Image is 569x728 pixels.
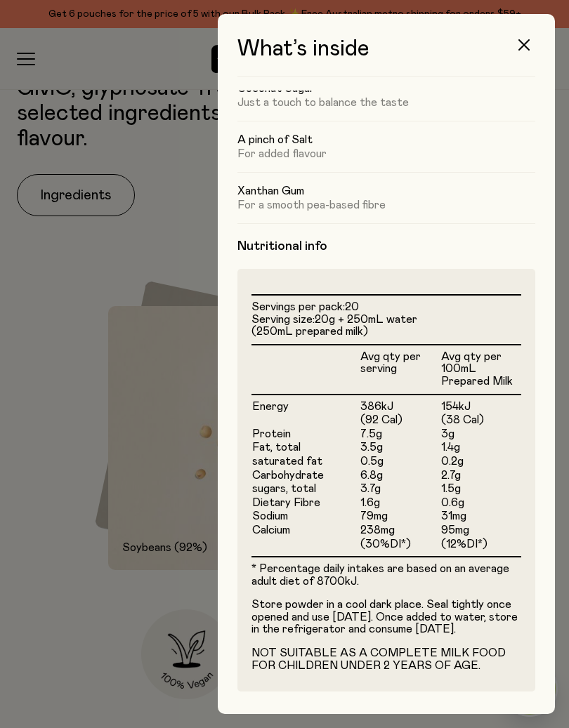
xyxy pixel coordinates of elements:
td: 0.5g [360,455,440,469]
span: Calcium [252,524,290,536]
span: Fat, total [252,442,301,453]
td: (12%DI*) [440,538,521,557]
td: 3.5g [360,441,440,455]
td: 79mg [360,510,440,524]
h3: What’s inside [237,37,535,77]
td: 1.4g [440,441,521,455]
p: For added flavour [237,147,535,161]
th: Avg qty per 100mL Prepared Milk [440,345,521,395]
td: (38 Cal) [440,413,521,428]
td: 1.6g [360,496,440,510]
td: 0.6g [440,496,521,510]
h4: Nutritional info [237,238,535,255]
p: Just a touch to balance the taste [237,95,535,110]
td: 2.7g [440,469,521,483]
li: Servings per pack: [251,301,521,314]
p: NOT SUITABLE AS A COMPLETE MILK FOOD FOR CHILDREN UNDER 2 YEARS OF AGE. [251,647,521,672]
span: Carbohydrate [252,470,324,481]
li: Serving size: [251,314,521,338]
td: 154kJ [440,395,521,414]
span: Protein [252,428,291,439]
span: 20g + 250mL water (250mL prepared milk) [251,314,417,338]
td: 3.7g [360,482,440,496]
span: Sodium [252,510,288,522]
td: 31mg [440,510,521,524]
td: 1.5g [440,482,521,496]
span: Energy [252,401,289,412]
p: * Percentage daily intakes are based on an average adult diet of 8700kJ. [251,563,521,588]
h5: Xanthan Gum [237,184,535,198]
p: For a smooth pea-based fibre [237,198,535,212]
th: Avg qty per serving [360,345,440,395]
td: 386kJ [360,395,440,414]
span: Dietary Fibre [252,497,320,508]
td: 238mg [360,524,440,538]
td: (30%DI*) [360,538,440,557]
td: 7.5g [360,428,440,442]
span: 20 [345,301,359,312]
td: 6.8g [360,469,440,483]
p: Store powder in a cool dark place. Seal tightly once opened and use [DATE]. Once added to water, ... [251,599,521,636]
td: (92 Cal) [360,413,440,428]
span: sugars, total [252,483,316,494]
td: 0.2g [440,455,521,469]
td: 95mg [440,524,521,538]
span: saturated fat [252,456,322,467]
h5: A pinch of Salt [237,133,535,147]
td: 3g [440,428,521,442]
